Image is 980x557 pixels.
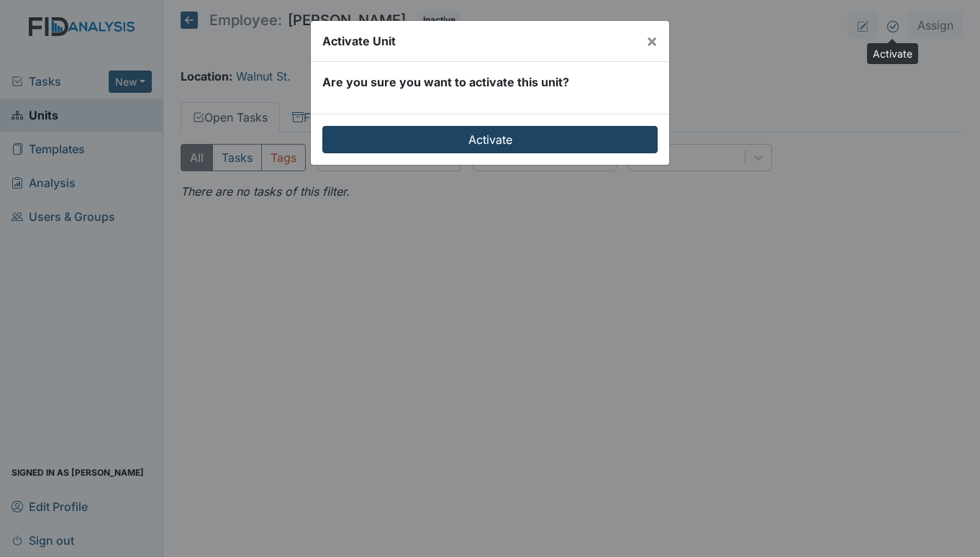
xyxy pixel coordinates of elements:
[635,21,669,61] button: Close
[867,43,918,64] div: Activate
[646,30,658,51] span: ×
[322,75,569,89] strong: Are you sure you want to activate this unit?
[322,126,658,153] input: Activate
[322,32,396,50] div: Activate Unit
